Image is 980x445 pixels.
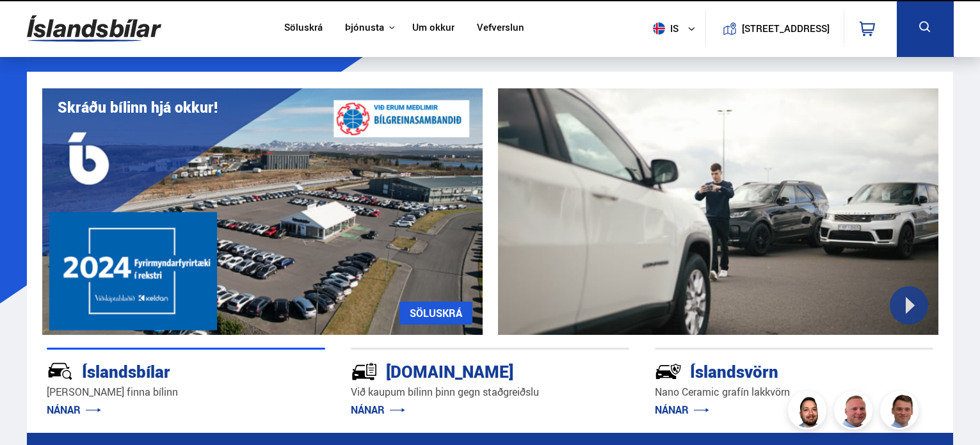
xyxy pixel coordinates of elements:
img: FbJEzSuNWCJXmdc-.webp [882,393,920,432]
button: is [648,10,705,47]
a: SÖLUSKRÁ [399,302,472,325]
img: -Svtn6bYgwAsiwNX.svg [655,358,682,385]
p: Við kaupum bílinn þinn gegn staðgreiðslu [351,385,629,400]
span: is [648,22,680,35]
div: [DOMAIN_NAME] [351,359,584,382]
a: NÁNAR [351,403,405,417]
img: JRvxyua_JYH6wB4c.svg [47,358,74,385]
button: Þjónusta [345,22,384,34]
img: nhp88E3Fdnt1Opn2.png [790,393,828,432]
div: Íslandsvörn [655,359,888,382]
div: Íslandsbílar [47,359,280,382]
a: [STREET_ADDRESS] [712,10,837,47]
a: NÁNAR [47,403,101,417]
img: siFngHWaQ9KaOqBr.png [836,393,874,432]
img: G0Ugv5HjCgRt.svg [27,8,161,49]
p: Nano Ceramic grafín lakkvörn [655,385,933,400]
a: Söluskrá [284,22,323,35]
p: [PERSON_NAME] finna bílinn [47,385,325,400]
a: NÁNAR [655,403,709,417]
img: eKx6w-_Home_640_.png [42,88,483,335]
img: tr5P-W3DuiFaO7aO.svg [351,358,378,385]
img: svg+xml;base64,PHN2ZyB4bWxucz0iaHR0cDovL3d3dy53My5vcmcvMjAwMC9zdmciIHdpZHRoPSI1MTIiIGhlaWdodD0iNT... [653,22,665,35]
a: Vefverslun [477,22,524,35]
h1: Skráðu bílinn hjá okkur! [58,99,218,116]
button: [STREET_ADDRESS] [747,23,825,34]
a: Um okkur [412,22,454,35]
